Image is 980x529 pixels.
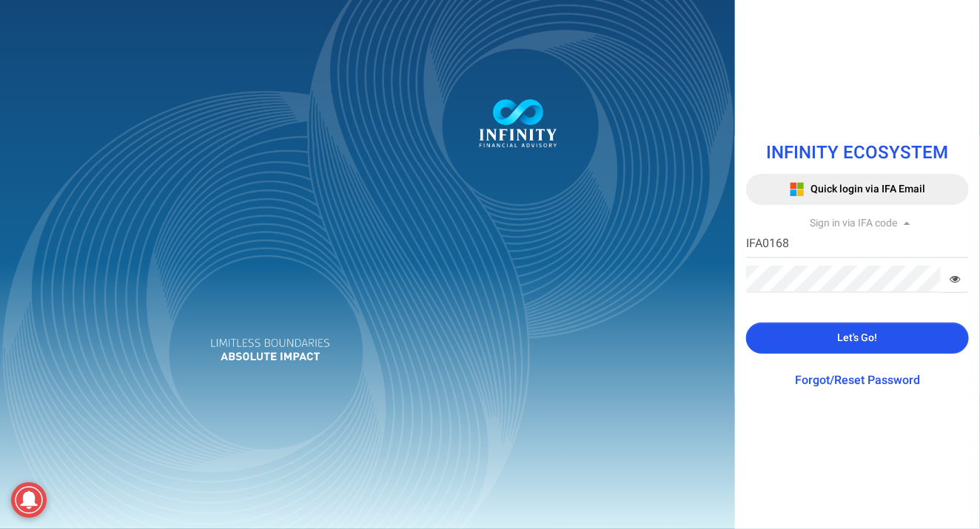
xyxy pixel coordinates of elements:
[746,174,969,205] button: Quick login via IFA Email
[810,181,925,197] span: Quick login via IFA Email
[810,215,897,231] span: Sign in via IFA code
[795,371,920,389] a: Forgot/Reset Password
[746,231,969,258] input: IFA Code
[746,323,969,354] button: Let's Go!
[746,144,969,163] h1: INFINITY ECOSYSTEM
[838,330,878,346] span: Let's Go!
[746,216,969,231] div: Sign in via IFA code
